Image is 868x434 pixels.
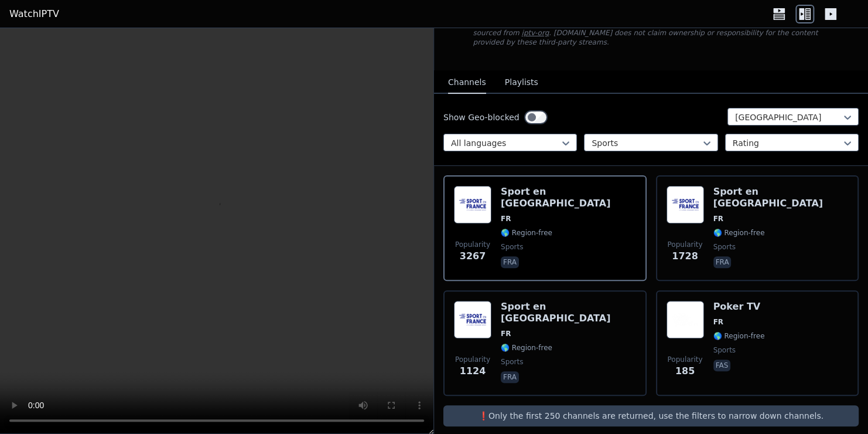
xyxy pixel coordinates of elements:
img: Sport en France [667,186,704,223]
p: fra [713,256,732,268]
h6: Sport en [GEOGRAPHIC_DATA] [501,301,636,324]
span: sports [713,345,736,355]
span: 🌎 Region-free [501,343,552,352]
p: ❗️Only the first 250 channels are returned, use the filters to narrow down channels. [448,410,854,422]
img: Sport en France [454,301,491,338]
a: WatchIPTV [9,7,59,21]
p: fas [713,360,731,371]
h6: Sport en [GEOGRAPHIC_DATA] [713,186,849,209]
img: Sport en France [454,186,491,223]
h6: Poker TV [713,301,765,313]
h6: Sport en [GEOGRAPHIC_DATA] [501,186,636,209]
span: 1728 [672,249,698,263]
p: [DOMAIN_NAME] does not host or serve any video content directly. All streams available here are s... [473,19,829,47]
span: 🌎 Region-free [713,331,765,341]
p: fra [501,256,519,268]
span: 1124 [460,364,486,378]
a: iptv-org [522,29,549,37]
span: 3267 [460,249,486,263]
span: 🌎 Region-free [501,228,552,238]
label: Show Geo-blocked [443,111,520,123]
span: FR [713,214,723,223]
span: FR [501,329,511,338]
span: sports [501,357,523,367]
span: FR [713,317,723,327]
p: fra [501,371,519,383]
span: sports [713,242,736,252]
span: Popularity [667,240,702,249]
span: Popularity [667,355,702,364]
span: FR [501,214,511,223]
span: 185 [675,364,695,378]
img: Poker TV [667,301,704,338]
span: Popularity [455,355,490,364]
button: Channels [448,72,486,94]
button: Playlists [505,72,538,94]
span: 🌎 Region-free [713,228,765,238]
span: sports [501,242,523,252]
span: Popularity [455,240,490,249]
